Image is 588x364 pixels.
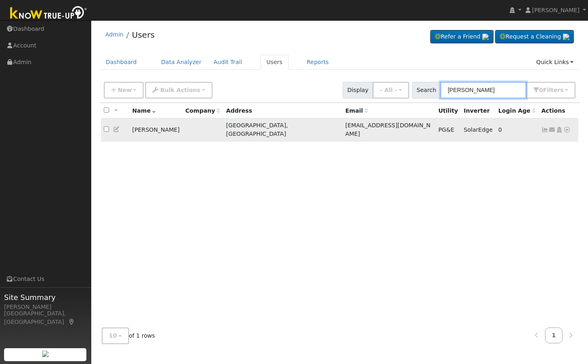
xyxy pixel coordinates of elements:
img: retrieve [482,34,489,40]
div: Utility [438,107,458,115]
span: [PERSON_NAME] [532,7,579,13]
a: Data Analyzer [155,55,208,70]
span: New [118,87,131,93]
div: [GEOGRAPHIC_DATA], [GEOGRAPHIC_DATA] [4,309,87,326]
a: Quick Links [530,55,579,70]
a: Admin [105,31,124,38]
a: Users [260,55,289,70]
img: retrieve [42,351,49,357]
span: Days since last login [498,107,536,114]
span: Email [346,107,368,114]
div: Address [226,107,340,115]
a: Other actions [563,126,571,134]
a: Reports [301,55,335,70]
a: Login As [556,126,563,133]
button: 0Filters [526,82,575,98]
button: - All - [373,82,409,98]
span: [EMAIL_ADDRESS][DOMAIN_NAME] [346,122,431,137]
a: Map [68,319,75,325]
span: Company name [185,107,220,114]
button: 10 [102,328,129,344]
button: New [104,82,144,98]
div: [PERSON_NAME] [4,303,87,311]
div: Actions [541,107,575,115]
span: Name [132,107,156,114]
span: SolarEdge [464,126,492,133]
div: Inverter [464,107,492,115]
span: 10 [109,332,117,339]
input: Search [440,82,526,98]
span: Bulk Actions [160,87,200,93]
span: PG&E [438,126,454,133]
span: 08/30/2025 9:39:56 AM [498,126,502,133]
img: retrieve [563,34,569,40]
button: Bulk Actions [145,82,212,98]
a: Audit Trail [208,55,248,70]
a: Dashboard [100,55,143,70]
a: Show Graph [541,126,549,133]
img: Know True-Up [6,4,91,23]
span: Search [412,82,441,98]
span: Display [343,82,373,98]
a: mjmaf8@gmail.com [549,126,556,134]
span: Filter [543,87,564,93]
td: [GEOGRAPHIC_DATA], [GEOGRAPHIC_DATA] [223,118,342,141]
span: s [560,87,563,93]
a: 1 [545,328,563,343]
span: Site Summary [4,292,87,303]
span: of 1 rows [102,328,155,344]
a: Edit User [113,126,120,133]
a: Refer a Friend [430,30,494,44]
a: Users [132,30,155,40]
a: Request a Cleaning [495,30,574,44]
td: [PERSON_NAME] [129,118,182,141]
